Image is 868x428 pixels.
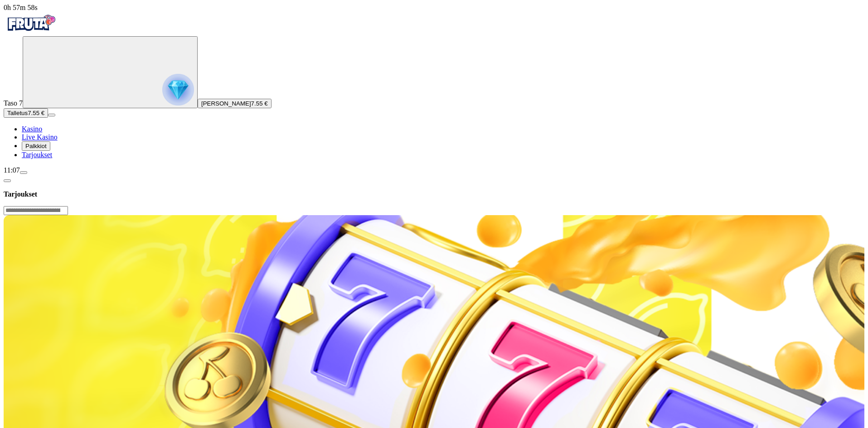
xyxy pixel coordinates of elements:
span: 7.55 € [251,100,268,107]
span: 11:07 [4,166,20,174]
img: reward progress [162,74,194,106]
span: 7.55 € [28,110,44,116]
span: Tarjoukset [22,151,52,159]
nav: Primary [4,12,864,159]
button: [PERSON_NAME]7.55 € [198,99,272,108]
h3: Tarjoukset [4,190,864,198]
span: Taso 7 [4,99,23,107]
button: Talletusplus icon7.55 € [4,108,48,118]
span: user session time [4,4,38,11]
span: Kasino [22,125,42,133]
a: diamond iconKasino [22,125,42,133]
button: reward progress [23,36,198,108]
span: Live Kasino [22,133,58,141]
span: Palkkiot [25,143,47,149]
a: Fruta [4,28,58,36]
button: menu [20,171,27,174]
span: [PERSON_NAME] [201,100,251,107]
button: menu [48,114,55,116]
a: poker-chip iconLive Kasino [22,133,58,141]
img: Fruta [4,12,58,34]
button: reward iconPalkkiot [22,141,50,151]
button: chevron-left icon [4,179,11,182]
input: Search [4,206,68,215]
a: gift-inverted iconTarjoukset [22,151,52,159]
span: Talletus [7,110,28,116]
